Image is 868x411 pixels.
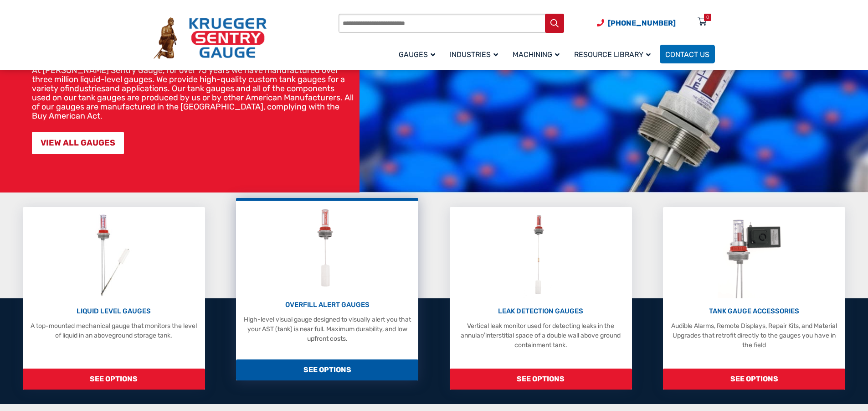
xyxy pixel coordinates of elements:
[32,132,124,154] a: VIEW ALL GAUGES
[454,321,627,350] p: Vertical leak monitor used for detecting leaks in the annular/interstitial space of a double wall...
[718,212,791,298] img: Tank Gauge Accessories
[507,43,569,65] a: Machining
[608,19,676,27] span: [PHONE_NUMBER]
[450,50,498,59] span: Industries
[154,17,267,59] img: Krueger Sentry Gauge
[663,369,845,390] span: SEE OPTIONS
[513,50,560,59] span: Machining
[668,306,841,317] p: TANK GAUGE ACCESSORIES
[69,83,105,94] a: industries
[23,207,205,390] a: Liquid Level Gauges LIQUID LEVEL GAUGES A top-mounted mechanical gauge that monitors the level of...
[399,50,435,59] span: Gauges
[236,359,418,380] span: SEE OPTIONS
[241,300,414,310] p: OVERFILL ALERT GAUGES
[450,207,632,390] a: Leak Detection Gauges LEAK DETECTION GAUGES Vertical leak monitor used for detecting leaks in the...
[236,198,418,380] a: Overfill Alert Gauges OVERFILL ALERT GAUGES High-level visual gauge designed to visually alert yo...
[454,306,627,317] p: LEAK DETECTION GAUGES
[23,369,205,390] span: SEE OPTIONS
[32,66,355,120] p: At [PERSON_NAME] Sentry Gauge, for over 75 years we have manufactured over three million liquid-l...
[660,45,715,63] a: Contact Us
[307,205,348,292] img: Overfill Alert Gauges
[706,14,709,21] div: 0
[27,321,200,340] p: A top-mounted mechanical gauge that monitors the level of liquid in an aboveground storage tank.
[89,212,138,298] img: Liquid Level Gauges
[360,0,868,192] img: bg_hero_bannerksentry
[597,17,676,29] a: Phone Number (920) 434-8860
[663,207,845,390] a: Tank Gauge Accessories TANK GAUGE ACCESSORIES Audible Alarms, Remote Displays, Repair Kits, and M...
[241,315,414,343] p: High-level visual gauge designed to visually alert you that your AST (tank) is near full. Maximum...
[450,369,632,390] span: SEE OPTIONS
[393,43,444,65] a: Gauges
[665,50,709,59] span: Contact Us
[668,321,841,350] p: Audible Alarms, Remote Displays, Repair Kits, and Material Upgrades that retrofit directly to the...
[444,43,507,65] a: Industries
[574,50,651,59] span: Resource Library
[569,43,660,65] a: Resource Library
[27,306,200,317] p: LIQUID LEVEL GAUGES
[523,212,559,298] img: Leak Detection Gauges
